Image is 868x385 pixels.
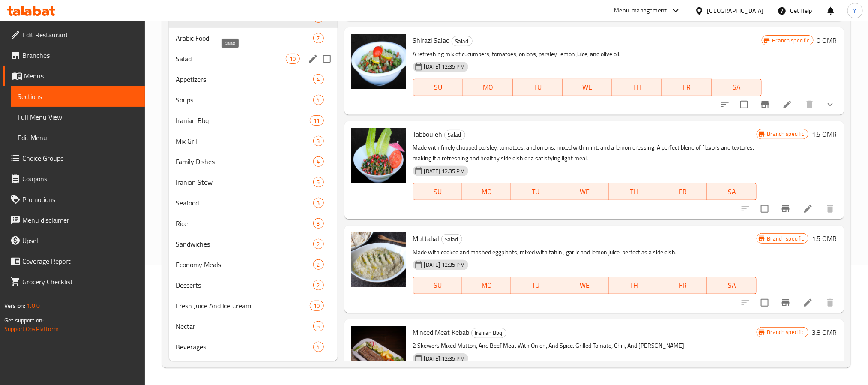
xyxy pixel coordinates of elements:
[452,36,473,46] div: Salad
[351,232,406,287] img: Muttabal
[515,279,557,292] span: TU
[169,192,338,213] div: Seafood3
[286,54,299,64] div: items
[176,95,313,105] div: Soups
[313,74,324,84] div: items
[176,198,313,208] span: Seafood
[442,235,462,244] span: Salad
[169,254,338,275] div: Economy Meals2
[176,280,313,290] span: Desserts
[27,300,40,311] span: 1.0.0
[313,342,324,352] div: items
[715,81,758,93] span: SA
[313,136,324,146] div: items
[3,251,145,271] a: Coverage Report
[413,340,757,351] p: 2 Skewers Mixed Mutton, And Beef Meat With Onion, And Spice. Grilled Tomato, Chili, And [PERSON_N...
[658,277,707,294] button: FR
[351,34,406,89] img: Shirazi Salad
[658,183,707,200] button: FR
[782,99,793,110] a: Edit menu item
[511,277,560,294] button: TU
[22,153,138,163] span: Choice Groups
[711,279,753,292] span: SA
[825,99,835,110] svg: Show Choices
[176,33,313,43] span: Arabic Food
[22,215,138,225] span: Menu disclaimer
[313,95,324,105] div: items
[169,28,338,48] div: Arabic Food7
[310,302,323,310] span: 10
[463,79,513,96] button: MO
[3,230,145,251] a: Upsell
[313,218,324,229] div: items
[613,186,655,198] span: TH
[22,194,138,205] span: Promotions
[310,301,323,311] div: items
[421,167,468,175] span: [DATE] 12:35 PM
[169,275,338,295] div: Desserts2
[169,110,338,131] div: Iranian Bbq11
[665,81,708,93] span: FR
[662,79,712,96] button: FR
[3,210,145,230] a: Menu disclaimer
[735,96,753,114] span: Select to update
[176,177,313,187] span: Iranian Stew
[715,94,735,115] button: sort-choices
[314,158,323,166] span: 4
[413,183,462,200] button: SU
[417,81,460,93] span: SU
[445,130,465,140] span: Salad
[22,256,138,266] span: Coverage Report
[314,137,323,145] span: 3
[176,301,310,311] div: Fresh Juice And Ice Cream
[313,33,324,43] div: items
[755,94,775,115] button: Branch-specific-item
[3,45,145,66] a: Branches
[707,6,764,15] div: [GEOGRAPHIC_DATA]
[313,177,324,187] div: items
[176,342,313,352] span: Beverages
[764,130,808,138] span: Branch specific
[417,279,459,292] span: SU
[799,94,820,115] button: delete
[313,156,324,167] div: items
[812,128,837,140] h6: 1.5 OMR
[756,294,774,312] span: Select to update
[314,240,323,248] span: 2
[516,81,559,93] span: TU
[176,136,313,146] span: Mix Grill
[662,186,704,198] span: FR
[3,66,145,86] a: Menus
[169,295,338,316] div: Fresh Juice And Ice Cream10
[3,271,145,292] a: Grocery Checklist
[707,277,756,294] button: SA
[441,234,462,244] div: Salad
[176,218,313,229] div: Rice
[803,204,813,214] a: Edit menu item
[413,128,443,141] span: Tabbouleh
[820,292,841,313] button: delete
[712,79,762,96] button: SA
[609,183,658,200] button: TH
[176,156,313,167] div: Family Dishes
[564,186,606,198] span: WE
[307,52,320,65] button: edit
[413,79,463,96] button: SU
[169,90,338,110] div: Soups4
[4,300,25,311] span: Version:
[169,337,338,357] div: Beverages4
[314,281,323,289] span: 2
[413,49,762,60] p: A refreshing mix of cucumbers, tomatoes, onions, parsley, lemon juice, and olive oil.
[756,200,774,218] span: Select to update
[444,130,465,140] div: Salad
[314,178,323,186] span: 5
[314,322,323,331] span: 5
[812,232,837,244] h6: 1.5 OMR
[511,183,560,200] button: TU
[314,261,323,269] span: 2
[764,328,808,336] span: Branch specific
[4,315,44,326] span: Get support on:
[310,115,323,126] div: items
[169,48,338,69] div: Salad10edit
[313,280,324,290] div: items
